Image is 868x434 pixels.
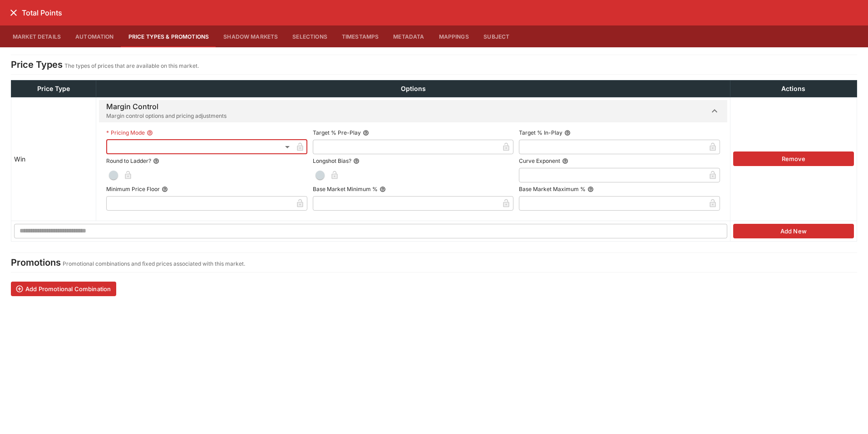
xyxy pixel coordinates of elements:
button: close [5,5,22,21]
button: Base Market Minimum % [380,186,386,192]
button: Longshot Bias? [353,158,360,164]
p: Base Market Maximum % [519,185,586,193]
h6: Total Points [22,8,62,18]
p: Minimum Price Floor [106,185,160,193]
button: Target % In-Play [564,130,571,136]
button: Add Promotional Combination [11,282,116,296]
button: Selections [285,25,335,47]
span: Margin control options and pricing adjustments [106,111,227,121]
button: Automation [68,25,121,47]
th: Price Type [11,81,96,97]
h6: Margin Control [106,102,227,111]
button: Margin Control Margin control options and pricing adjustments [99,100,727,122]
p: Base Market Minimum % [313,185,378,193]
p: Curve Exponent [519,157,560,165]
button: Market Details [5,25,68,47]
button: Target % Pre-Play [363,130,369,136]
p: Pricing Mode [106,129,145,136]
p: Promotional combinations and fixed prices associated with this market. [63,259,245,268]
h4: Price Types [11,59,63,71]
p: The types of prices that are available on this market. [64,61,199,71]
td: Win [11,97,96,221]
p: Longshot Bias? [313,157,351,165]
p: Target % In-Play [519,129,562,136]
button: Pricing Mode [147,130,153,136]
button: Price Types & Promotions [121,25,217,47]
button: Round to Ladder? [153,158,159,164]
button: Minimum Price Floor [162,186,168,192]
button: Timestamps [335,25,386,47]
button: Shadow Markets [216,25,285,47]
button: Add New [733,224,854,238]
th: Options [96,81,730,97]
h4: Promotions [11,257,61,268]
button: Remove [733,151,854,166]
p: Round to Ladder? [106,157,151,165]
button: Metadata [386,25,431,47]
p: Target % Pre-Play [313,129,361,136]
th: Actions [730,81,857,97]
button: Mappings [432,25,476,47]
button: Subject [476,25,517,47]
button: Curve Exponent [562,158,568,164]
button: Base Market Maximum % [587,186,594,192]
